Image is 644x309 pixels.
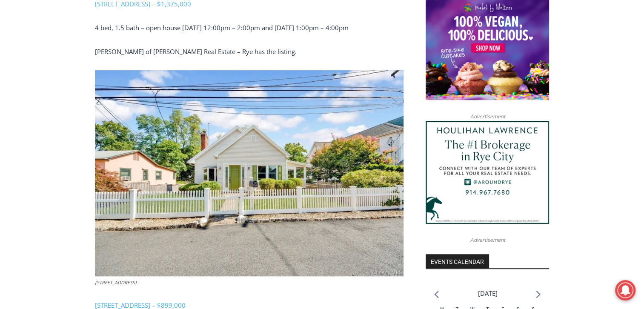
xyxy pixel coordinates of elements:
div: "Chef [PERSON_NAME] omakase menu is nirvana for lovers of great Japanese food." [87,53,121,102]
span: 4 bed, 1.5 bath – open house [DATE] 12:00pm – 2:00pm and [DATE] 1:00pm – 4:00pm [95,23,349,32]
a: Next month [536,290,541,298]
a: Open Tues. - Sun. [PHONE_NUMBER] [0,86,86,106]
h2: Events Calendar [426,254,489,269]
li: [DATE] [478,288,497,299]
h4: Book [PERSON_NAME]'s Good Humor for Your Event [259,9,296,33]
span: Intern @ [DOMAIN_NAME] [223,85,395,104]
div: No Generators on Trucks so No Noise or Pollution [56,15,210,23]
figcaption: [STREET_ADDRESS] [95,279,404,286]
a: Previous month [434,290,439,298]
a: Intern @ [DOMAIN_NAME] [205,83,412,106]
span: [PERSON_NAME] of [PERSON_NAME] Real Estate – Rye has the listing. [95,47,297,56]
a: Book [PERSON_NAME]'s Good Humor for Your Event [253,3,307,39]
div: Apply Now <> summer and RHS senior internships available [215,0,402,83]
img: 32 Ridgeland Terrace, Rye [95,70,404,276]
span: Advertisement [461,236,513,244]
span: Open Tues. - Sun. [PHONE_NUMBER] [3,88,83,120]
span: Advertisement [461,112,513,120]
img: Houlihan Lawrence The #1 Brokerage in Rye City [426,121,549,224]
